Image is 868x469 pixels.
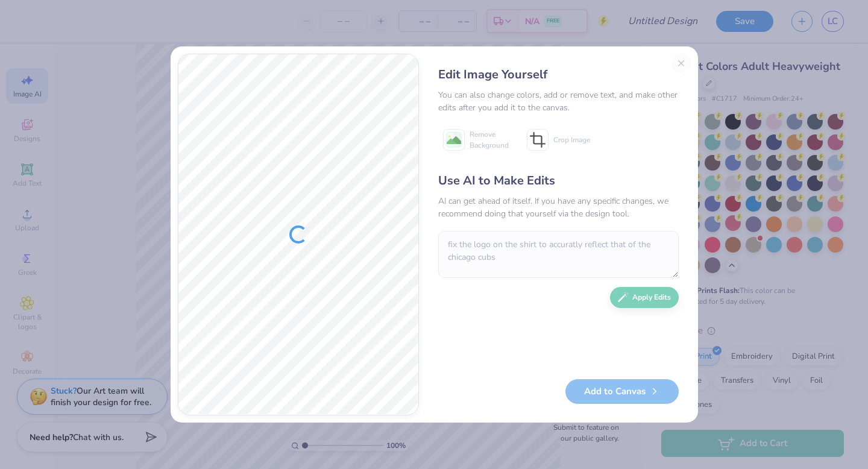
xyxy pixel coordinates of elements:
[438,172,679,190] div: Use AI to Make Edits
[438,195,679,220] div: AI can get ahead of itself. If you have any specific changes, we recommend doing that yourself vi...
[553,134,590,145] span: Crop Image
[522,125,597,155] button: Crop Image
[438,125,514,155] button: Remove Background
[438,231,679,278] textarea: To enrich screen reader interactions, please activate Accessibility in Grammarly extension settings
[470,129,509,151] span: Remove Background
[438,89,679,114] div: You can also change colors, add or remove text, and make other edits after you add it to the canvas.
[438,66,679,84] div: Edit Image Yourself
